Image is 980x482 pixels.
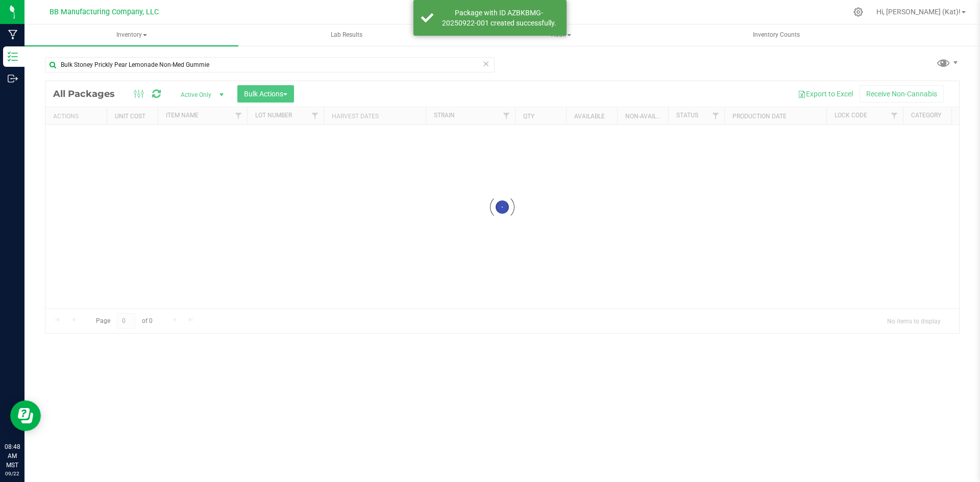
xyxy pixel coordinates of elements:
iframe: Resource center [10,400,41,431]
p: 09/22 [5,470,20,477]
div: Manage settings [852,7,865,17]
span: Inventory Counts [739,31,814,39]
inline-svg: Inventory [8,52,18,62]
input: Search Package ID, Item Name, SKU, Lot or Part Number... [45,57,495,72]
span: Hi, [PERSON_NAME] (Kat)! [876,8,961,16]
span: BB Manufacturing Company, LLC [50,8,159,16]
span: Lab Results [317,31,376,39]
a: Inventory Counts [670,24,884,46]
p: 08:48 AM MST [5,442,20,470]
a: Inventory [24,24,238,46]
inline-svg: Manufacturing [8,30,18,40]
div: Package with ID AZBKBMG-20250922-001 created successfully. [439,8,559,28]
a: Lab Results [239,24,453,46]
span: Clear [482,57,489,70]
inline-svg: Outbound [8,73,18,84]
